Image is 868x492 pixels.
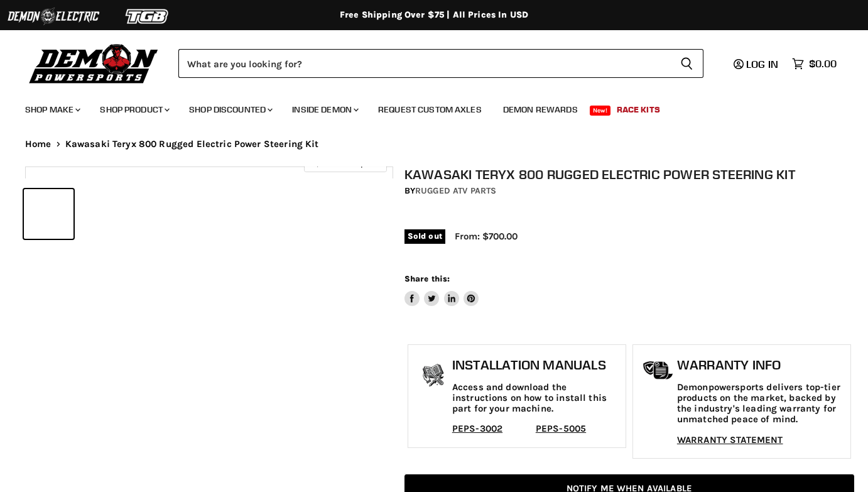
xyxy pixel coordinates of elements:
p: Access and download the instructions on how to install this part for your machine. [452,382,619,415]
a: Shop Product [90,97,177,123]
a: $0.00 [786,55,843,73]
span: Share this: [404,274,450,283]
img: Demon Electric Logo 2 [6,4,100,28]
span: Log in [746,58,778,70]
a: Request Custom Axles [369,97,491,123]
a: Shop Discounted [180,97,280,123]
ul: Main menu [16,92,833,123]
a: Rugged ATV Parts [415,185,496,196]
a: Shop Make [16,97,88,123]
button: IMAGE thumbnail [24,189,73,239]
a: Race Kits [607,97,670,123]
a: PEPS-5005 [536,423,586,434]
a: Log in [728,58,786,70]
span: Sold out [404,229,445,243]
img: Demon Powersports [25,41,163,85]
p: Demonpowersports delivers top-tier products on the market, backed by the industry's leading warra... [677,382,844,425]
a: WARRANTY STATEMENT [677,434,783,446]
a: Home [25,139,52,150]
a: Inside Demon [283,97,366,123]
span: New! [590,106,611,116]
h1: Kawasaki Teryx 800 Rugged Electric Power Steering Kit [404,167,854,182]
span: $0.00 [809,58,837,70]
span: From: $700.00 [455,231,518,242]
form: Product [178,49,703,78]
span: Click to expand [310,158,380,168]
h1: Warranty Info [677,358,844,373]
div: by [404,184,854,198]
img: TGB Logo 2 [100,4,195,28]
img: install_manual-icon.png [418,361,449,392]
a: Demon Rewards [494,97,587,123]
aside: Share this: [404,273,479,307]
h1: Installation Manuals [452,358,619,373]
a: PEPS-3002 [452,423,502,434]
img: warranty-icon.png [643,361,674,380]
span: Kawasaki Teryx 800 Rugged Electric Power Steering Kit [65,139,319,150]
button: Search [670,49,703,78]
input: Search [178,49,670,78]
